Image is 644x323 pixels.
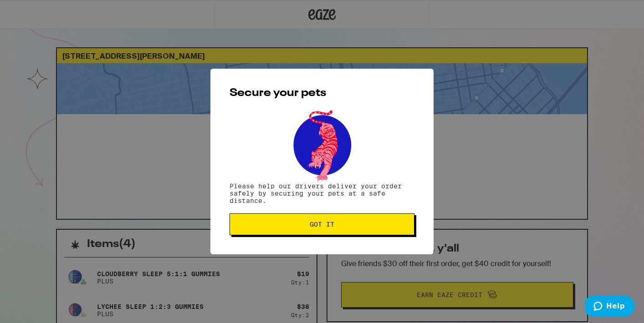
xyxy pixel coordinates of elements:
[310,221,334,227] span: Got it
[285,108,359,182] img: pets
[585,296,635,318] iframe: Opens a widget where you can find more information
[230,88,414,99] h2: Secure your pets
[230,213,414,235] button: Got it
[230,182,414,204] p: Please help our drivers deliver your order safely by securing your pets at a safe distance.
